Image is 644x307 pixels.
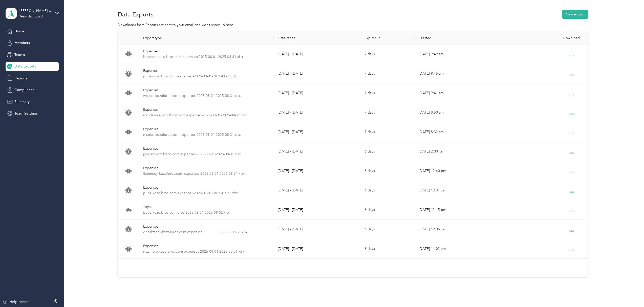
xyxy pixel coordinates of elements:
span: mzamora-kozolbros.com-expenses-2025-08-01-2025-08-31.xlsx [143,249,270,254]
span: mspies-kozolbros.com-expenses-2025-08-01-2025-08-31.xlsx [143,132,270,138]
td: 7 days [360,64,415,83]
td: 6 days [360,239,415,259]
span: Home [14,29,24,34]
iframe: Everlance-gr Chat Button Frame [616,279,644,307]
div: [PERSON_NAME] Bros [19,8,51,13]
td: [DATE] 9:49 am [415,45,501,64]
span: Compliance [14,87,34,93]
td: [DATE] - [DATE] [274,64,360,83]
td: [DATE] - [DATE] [274,181,360,200]
th: Export type [139,32,274,45]
div: Download [505,36,584,40]
span: Teams [14,52,25,57]
td: [DATE] - [DATE] [274,103,360,122]
span: tkennedy-kozolbros.com-expenses-2025-08-01-2025-08-31.xlsx [143,171,270,177]
span: Data Exports [14,64,36,69]
span: jsuba-kozolbros.com-expenses-2025-07-01-2025-07-31.xlsx [143,190,270,196]
button: Help center [3,299,29,304]
div: Expenses [143,87,270,93]
td: 6 days [360,161,415,181]
div: Expenses [143,49,270,54]
div: Team dashboard [19,15,43,18]
td: [DATE] 9:45 am [415,64,501,83]
div: Downloads from Reports are sent to your email and won’t show up here. [118,22,588,28]
td: 7 days [360,103,415,122]
th: Created [415,32,501,45]
td: [DATE] - [DATE] [274,239,360,259]
td: [DATE] 12:40 pm [415,161,501,181]
td: [DATE] 11:02 am [415,239,501,259]
td: [DATE] - [DATE] [274,45,360,64]
span: rcolclasure-kozolbros.com-expenses-2025-08-01-2025-08-31.xlsx [143,113,270,118]
div: Expenses [143,146,270,151]
td: [DATE] 12:34 pm [415,181,501,200]
td: [DATE] - [DATE] [274,200,360,220]
td: [DATE] 12:05 pm [415,220,501,239]
td: [DATE] 9:41 am [415,83,501,103]
td: 7 days [360,83,415,103]
td: [DATE] 2:08 pm [415,142,501,161]
td: 6 days [360,220,415,239]
td: 6 days [360,142,415,161]
span: dhackstock-kozolbros.com-expenses-2025-08-01-2025-08-31.xlsx [143,229,270,235]
div: Trips [143,204,270,210]
div: Expenses [143,126,270,132]
span: bbecker-kozolbros.com-expenses-2025-08-01-2025-08-31.xlsx [143,54,270,60]
td: [DATE] - [DATE] [274,142,360,161]
span: tvallera-kozolbros.com-expenses-2025-08-01-2025-08-31.xlsx [143,93,270,99]
th: Date range [274,32,360,45]
span: Members [14,40,30,46]
td: [DATE] 8:32 am [415,122,501,142]
span: jsuba-kozolbros.com-expenses-2025-08-01-2025-08-31.xlsx [143,74,270,79]
div: Expenses [143,224,270,229]
th: Expires in [360,32,415,45]
span: jjordan-kozolbros.com-expenses-2025-08-01-2025-08-31.xlsx [143,151,270,157]
td: [DATE] - [DATE] [274,83,360,103]
td: [DATE] - [DATE] [274,220,360,239]
td: [DATE] 8:50 am [415,103,501,122]
span: Team Settings [14,111,38,116]
td: 7 days [360,45,415,64]
h1: Data Exports [118,12,154,17]
span: Reports [14,76,27,81]
td: 7 days [360,122,415,142]
div: Expenses [143,68,270,74]
td: [DATE] - [DATE] [274,161,360,181]
div: Expenses [143,165,270,171]
div: Expenses [143,185,270,190]
td: 6 days [360,200,415,220]
button: New export [562,10,588,19]
div: Expenses [143,107,270,113]
td: 6 days [360,181,415,200]
td: [DATE] - [DATE] [274,122,360,142]
div: Expenses [143,243,270,249]
span: Summary [14,99,30,104]
td: [DATE] 12:15 pm [415,200,501,220]
span: jsuba-kozolbros.com-trips-2025-09-01-2025-09-02.xlsx [143,210,270,215]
